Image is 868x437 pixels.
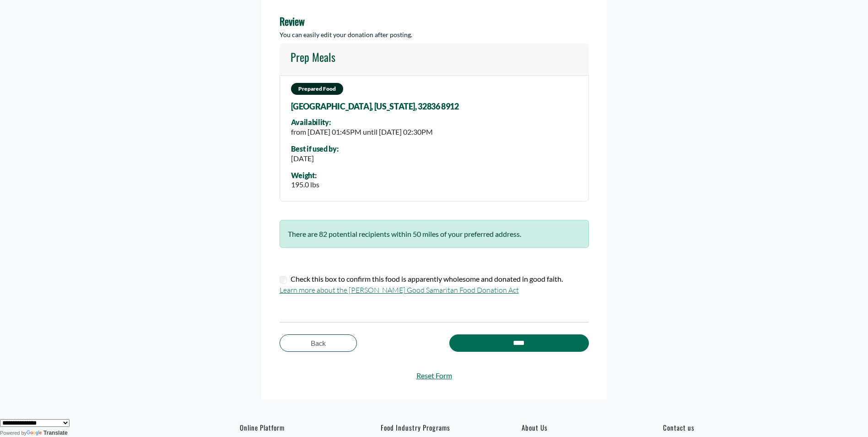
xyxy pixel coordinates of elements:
div: Best if used by: [291,145,339,153]
h5: You can easily edit your donation after posting. [280,31,589,39]
a: Reset Form [280,370,589,381]
div: [DATE] [291,153,339,164]
a: Back [280,334,357,352]
img: Google Translate [27,430,43,437]
a: Translate [27,430,68,436]
span: [GEOGRAPHIC_DATA], [US_STATE], 32836 8912 [291,102,459,111]
a: Learn more about the [PERSON_NAME] Good Samaritan Food Donation Act [280,285,519,295]
div: Weight: [291,171,319,180]
div: There are 82 potential recipients within 50 miles of your preferred address. [280,220,589,248]
div: 195.0 lbs [291,179,319,190]
span: Prepared Food [291,83,343,95]
div: from [DATE] 01:45PM until [DATE] 02:30PM [291,126,433,137]
h4: Prep Meals [291,50,335,64]
h4: Review [280,15,589,27]
label: Check this box to confirm this food is apparently wholesome and donated in good faith. [291,273,563,284]
div: Availability: [291,118,433,126]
